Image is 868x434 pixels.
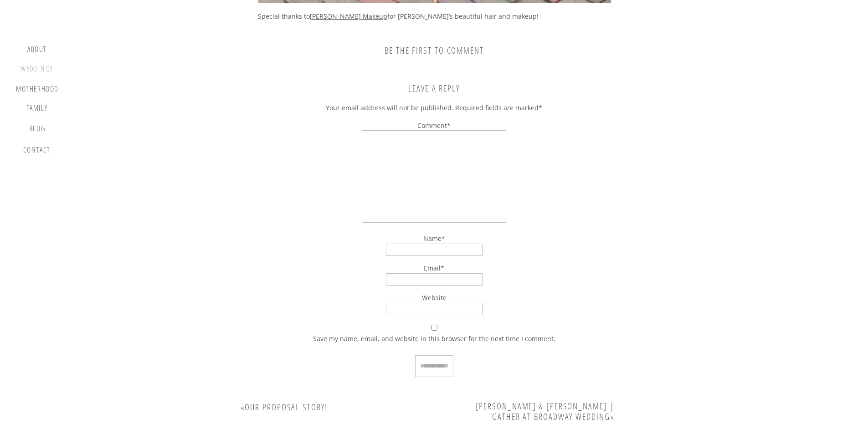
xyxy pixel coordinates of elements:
span: Your email address will not be published. [326,103,453,112]
a: Our Proposal Story! [245,401,327,413]
a: Family [20,104,54,116]
nav: » [449,401,615,422]
span: Required fields are marked [455,103,542,112]
a: [PERSON_NAME] & [PERSON_NAME] | Gather at Broadway Wedding [476,400,615,423]
a: motherhood [16,85,59,95]
label: Website [252,293,616,302]
a: contact [21,146,52,158]
h3: Leave a Reply [252,83,616,94]
a: blog [24,124,51,137]
a: Be the first to comment [385,45,484,56]
label: Save my name, email, and website in this browser for the next time I comment. [252,334,616,343]
a: about [24,45,51,56]
a: [PERSON_NAME] Makeup [310,12,387,20]
label: Name [252,234,616,243]
p: Special thanks to for [PERSON_NAME]’s beautiful hair and makeup! [258,10,611,22]
label: Comment [252,121,616,130]
a: Weddings [20,65,54,76]
nav: « [241,402,424,413]
label: Email [252,263,616,273]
